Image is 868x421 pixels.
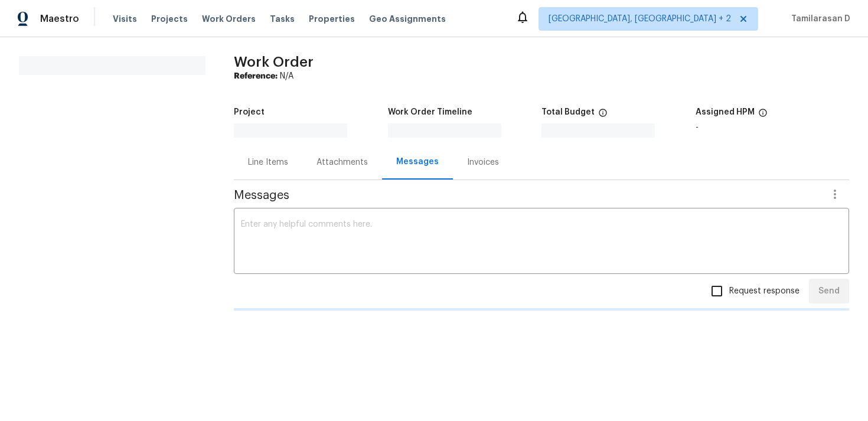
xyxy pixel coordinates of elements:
span: Work Orders [202,13,256,25]
div: - [696,123,850,132]
span: Visits [113,13,137,25]
span: Geo Assignments [369,13,446,25]
span: Maestro [40,13,79,25]
div: Attachments [316,156,368,168]
h5: Assigned HPM [696,108,755,116]
span: Projects [151,13,188,25]
h5: Work Order Timeline [388,108,472,116]
div: Line Items [248,156,288,168]
h5: Total Budget [541,108,595,116]
span: Tasks [270,15,295,23]
div: Messages [396,156,439,168]
div: Invoices [467,156,499,168]
h5: Project [234,108,265,116]
span: The total cost of line items that have been proposed by Opendoor. This sum includes line items th... [598,108,608,123]
span: Properties [309,13,355,25]
span: [GEOGRAPHIC_DATA], [GEOGRAPHIC_DATA] + 2 [549,13,731,25]
span: Tamilarasan D [787,13,850,25]
span: Messages [234,190,821,201]
span: The hpm assigned to this work order. [758,108,768,123]
div: N/A [234,70,849,82]
span: Work Order [234,55,314,69]
b: Reference: [234,72,278,80]
span: Request response [729,285,800,298]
